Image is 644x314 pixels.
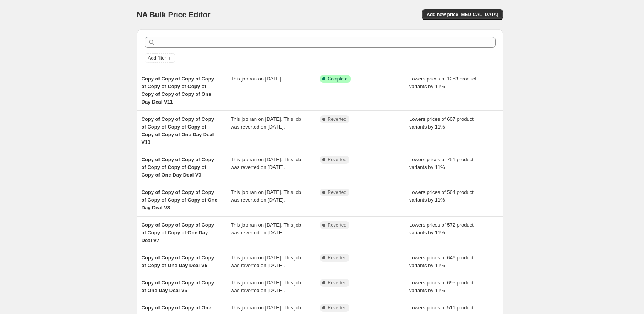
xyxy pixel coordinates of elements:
[148,55,166,61] span: Add filter
[145,53,175,63] button: Add filter
[409,255,474,268] span: Lowers prices of 646 product variants by 11%
[328,305,347,311] span: Reverted
[231,255,301,268] span: This job ran on [DATE]. This job was reverted on [DATE].
[328,280,347,286] span: Reverted
[142,255,214,268] span: Copy of Copy of Copy of Copy of Copy of One Day Deal V6
[422,9,503,20] button: Add new price [MEDICAL_DATA]
[137,10,211,19] span: NA Bulk Price Editor
[231,116,301,130] span: This job ran on [DATE]. This job was reverted on [DATE].
[409,116,474,130] span: Lowers prices of 607 product variants by 11%
[231,157,301,170] span: This job ran on [DATE]. This job was reverted on [DATE].
[427,12,498,18] span: Add new price [MEDICAL_DATA]
[328,116,347,122] span: Reverted
[328,76,347,82] span: Complete
[328,222,347,228] span: Reverted
[231,76,282,82] span: This job ran on [DATE].
[142,189,217,210] span: Copy of Copy of Copy of Copy of Copy of Copy of Copy of One Day Deal V8
[231,189,301,203] span: This job ran on [DATE]. This job was reverted on [DATE].
[231,222,301,235] span: This job ran on [DATE]. This job was reverted on [DATE].
[328,189,347,195] span: Reverted
[328,255,347,261] span: Reverted
[142,222,214,243] span: Copy of Copy of Copy of Copy of Copy of Copy of One Day Deal V7
[409,280,474,293] span: Lowers prices of 695 product variants by 11%
[409,222,474,235] span: Lowers prices of 572 product variants by 11%
[142,116,214,145] span: Copy of Copy of Copy of Copy of Copy of Copy of Copy of Copy of Copy of One Day Deal V10
[142,157,214,178] span: Copy of Copy of Copy of Copy of Copy of Copy of Copy of Copy of One Day Deal V9
[409,189,474,203] span: Lowers prices of 564 product variants by 11%
[142,280,214,293] span: Copy of Copy of Copy of Copy of One Day Deal V5
[142,76,214,105] span: Copy of Copy of Copy of Copy of Copy of Copy of Copy of Copy of Copy of Copy of One Day Deal V11
[231,280,301,293] span: This job ran on [DATE]. This job was reverted on [DATE].
[409,157,474,170] span: Lowers prices of 751 product variants by 11%
[328,157,347,163] span: Reverted
[409,76,476,89] span: Lowers prices of 1253 product variants by 11%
